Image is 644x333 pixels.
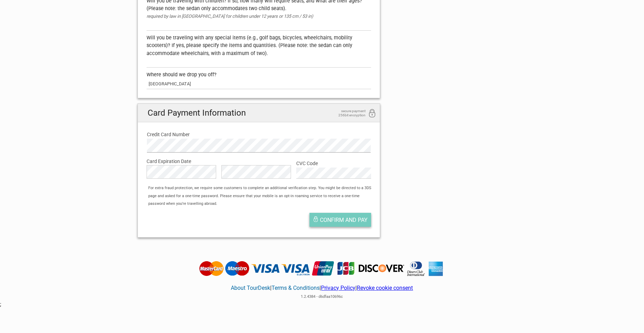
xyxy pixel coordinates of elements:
[147,13,371,20] div: required by law in [GEOGRAPHIC_DATA] for children under 12 years or 135 cm / 53 in)
[138,104,380,122] h2: Card Payment Information
[147,34,371,57] div: Will you be traveling with any special items (e.g., golf bags, bicycles, wheelchairs, mobility sc...
[197,277,447,301] div: | | |
[231,285,270,291] a: About TourDesk
[197,261,447,277] img: Tourdesk accepts
[301,294,343,299] span: 1.2.4384 - d6dfaa10696c
[309,213,371,227] button: Confirm and pay
[145,184,380,208] div: For extra fraud protection, we require some customers to complete an additional verification step...
[320,217,368,223] span: Confirm and pay
[80,11,88,19] button: Open LiveChat chat widget
[357,285,413,291] a: Revoke cookie consent
[147,131,371,138] label: Credit Card Number
[368,109,376,118] i: 256bit encryption
[331,109,366,117] span: secure payment 256bit encryption
[147,157,371,165] label: Card Expiration Date
[147,71,371,79] div: Where should we drop you off?
[10,12,79,18] p: We're away right now. Please check back later!
[321,285,355,291] a: Privacy Policy
[296,160,371,167] label: CVC Code
[272,285,320,291] a: Terms & Conditions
